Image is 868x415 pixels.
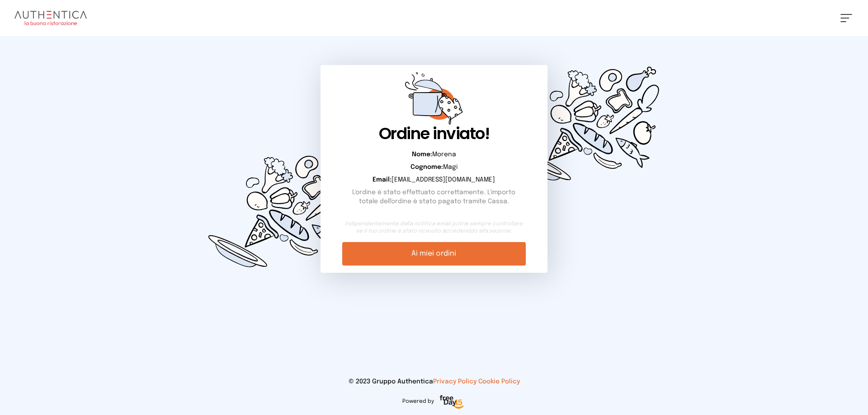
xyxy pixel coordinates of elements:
[438,393,466,411] img: logo-freeday.3e08031.png
[342,163,525,172] p: Magi
[342,220,525,235] small: Indipendentemente dalla notifica email potrai sempre controllare se il tuo ordine è stato ricevut...
[342,150,525,159] p: Morena
[342,175,525,184] p: [EMAIL_ADDRESS][DOMAIN_NAME]
[412,151,432,158] b: Nome:
[14,377,854,386] p: © 2023 Gruppo Authentica
[402,398,434,405] span: Powered by
[433,378,476,385] a: Privacy Policy
[195,123,369,298] img: d0449c3114cc73e99fc76ced0c51d0cd.svg
[342,188,525,206] p: L'ordine è stato effettuato correttamente. L'importo totale dell'ordine è stato pagato tramite Ca...
[478,378,520,385] a: Cookie Policy
[14,11,87,25] img: logo.8f33a47.png
[342,125,525,143] h1: Ordine inviato!
[342,242,525,266] a: Ai miei ordini
[499,36,673,211] img: d0449c3114cc73e99fc76ced0c51d0cd.svg
[410,164,443,170] b: Cognome:
[373,177,392,183] b: Email:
